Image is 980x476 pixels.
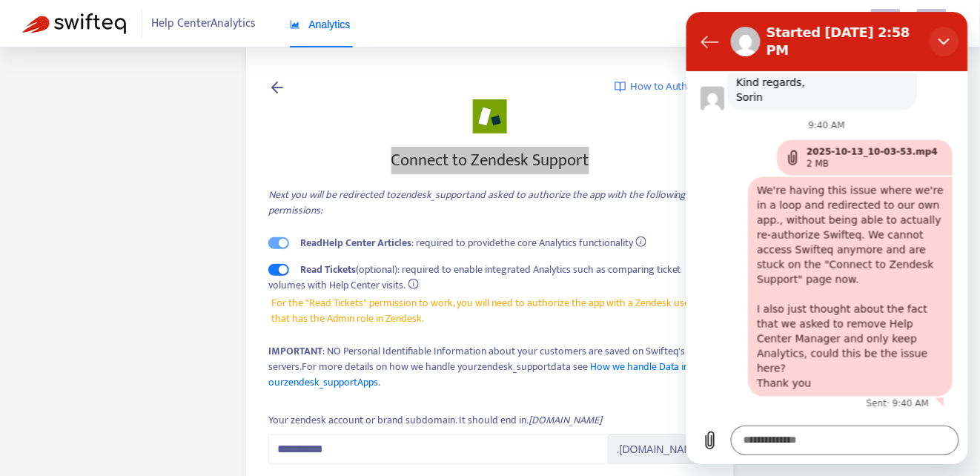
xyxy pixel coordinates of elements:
i: Next you will be redirected to zendesk_support and asked to authorize the app with the following ... [268,186,686,219]
span: For the "Read Tickets" permission to work, you will need to authorize the app with a Zendesk user... [271,295,709,326]
span: : required to provide the core Analytics functionality [300,234,633,251]
i: .[DOMAIN_NAME] [526,411,602,429]
span: For more details on how we handle your zendesk_support data see . [268,358,689,391]
a: How we handle Data in ourzendesk_supportApps [268,358,689,391]
span: Analytics [290,19,351,30]
strong: Read Tickets [300,261,356,278]
h4: Connect to Zendesk Support [268,151,712,171]
img: zendesk_support.png [473,99,507,133]
span: area-chart [290,19,300,30]
img: Swifteq [22,13,126,34]
img: image-link [615,81,626,93]
span: How to Authorize [630,79,712,96]
span: Help Center Analytics [152,10,256,38]
strong: Read Help Center Articles [300,234,411,251]
span: info-circle [408,279,419,289]
div: Your zendesk account or brand subdomain. It should end in [268,412,602,429]
span: (optional): required to enable integrated Analytics such as comparing ticket volumes with Help Ce... [268,261,681,294]
a: How to Authorize [615,79,712,96]
strong: IMPORTANT [268,343,322,360]
span: .[DOMAIN_NAME] [609,434,712,464]
iframe: Messaging window [686,12,968,464]
div: : NO Personal Identifiable Information about your customers are saved on Swifteq's servers. [268,343,712,390]
span: info-circle [636,237,646,247]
